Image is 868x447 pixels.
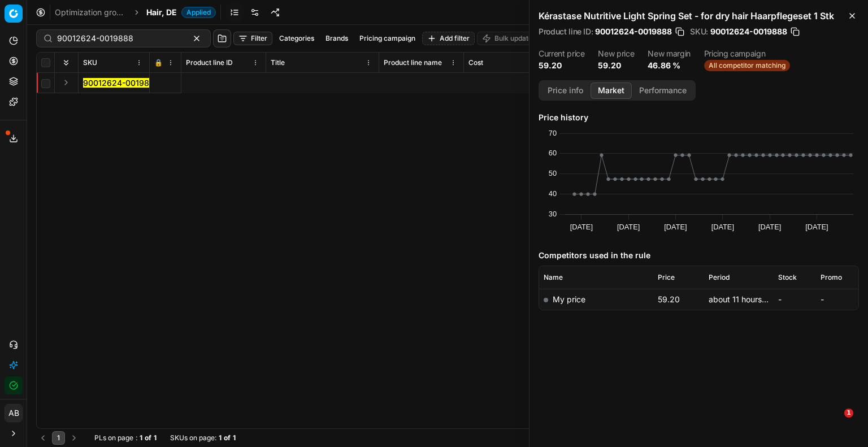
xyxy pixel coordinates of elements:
dt: Current price [539,50,584,58]
span: Product line ID : [539,28,593,36]
text: 50 [549,169,557,177]
span: Period [709,273,730,282]
dt: Pricing campaign [704,50,790,58]
nav: breadcrumb [55,7,216,18]
span: SKUs on page : [170,433,216,442]
button: Filter [233,32,272,45]
dt: New price [598,50,634,58]
input: Search by SKU or title [57,33,181,44]
span: Applied [181,7,216,18]
span: Cost [468,58,483,67]
span: Product line ID [186,58,233,67]
text: 60 [549,149,557,157]
a: Optimization groups [55,7,127,18]
text: [DATE] [617,223,640,231]
text: [DATE] [805,223,828,231]
button: Go to next page [67,431,81,445]
span: 🔒 [154,58,163,67]
div: : [94,433,157,442]
mark: 90012624-0019888 [83,78,159,88]
button: AB [5,404,23,422]
h5: Price history [539,112,859,123]
strong: 1 [154,433,157,442]
span: AB [5,405,22,422]
dd: 46.86 % [648,60,691,71]
h2: Kérastase Nutritive Light Spring Set - for dry hair Haarpflegeset 1 Stk [539,9,859,23]
span: Title [271,58,285,67]
strong: of [145,433,151,442]
span: 1 [844,409,853,418]
span: Promo [821,273,842,282]
strong: 1 [219,433,222,442]
strong: 1 [140,433,142,442]
dt: New margin [648,50,691,58]
button: 90012624-0019888 [83,77,159,89]
td: - [774,289,816,310]
button: Go to previous page [36,431,50,445]
span: All competitor matching [704,60,790,71]
text: [DATE] [711,223,734,231]
button: Expand all [59,56,73,70]
text: [DATE] [664,223,687,231]
iframe: Intercom live chat [821,409,848,436]
button: Add filter [422,32,475,45]
text: [DATE] [758,223,781,231]
button: Performance [632,83,694,99]
button: Categories [275,32,319,45]
h5: Competitors used in the rule [539,250,859,261]
span: Hair, DEApplied [146,7,216,18]
text: 70 [549,129,557,137]
span: 90012624-0019888 [595,26,672,37]
span: Hair, DE [146,7,177,18]
nav: pagination [36,431,81,445]
span: SKU [83,58,97,67]
button: Bulk update [477,32,537,45]
strong: 1 [233,433,236,442]
span: 59.20 [658,294,680,304]
text: [DATE] [570,223,593,231]
text: 40 [549,189,557,198]
span: PLs on page [94,433,133,442]
span: Stock [778,273,797,282]
button: Expand [59,76,73,89]
text: 30 [549,210,557,218]
span: My price [553,294,585,304]
span: SKU : [690,28,708,36]
strong: of [224,433,231,442]
span: Price [658,273,675,282]
button: Price info [540,83,591,99]
span: 90012624-0019888 [710,26,787,37]
button: 1 [52,431,65,445]
span: Product line name [384,58,442,67]
td: - [816,289,858,310]
button: Brands [321,32,353,45]
span: Name [544,273,563,282]
span: about 11 hours ago [709,294,778,304]
dd: 59.20 [539,60,584,71]
button: Market [591,83,632,99]
button: Pricing campaign [355,32,420,45]
dd: 59.20 [598,60,634,71]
